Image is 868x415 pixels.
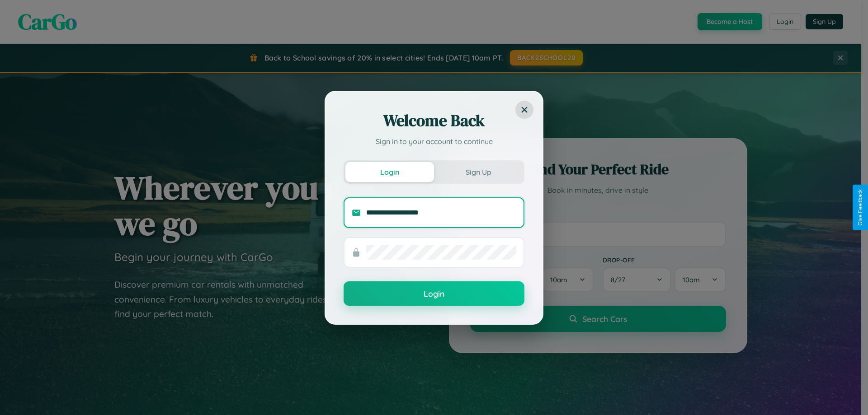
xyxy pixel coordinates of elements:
[344,110,524,131] h2: Welcome Back
[434,162,523,182] button: Sign Up
[344,136,524,147] p: Sign in to your account to continue
[345,162,434,182] button: Login
[857,189,863,226] div: Give Feedback
[344,281,524,306] button: Login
